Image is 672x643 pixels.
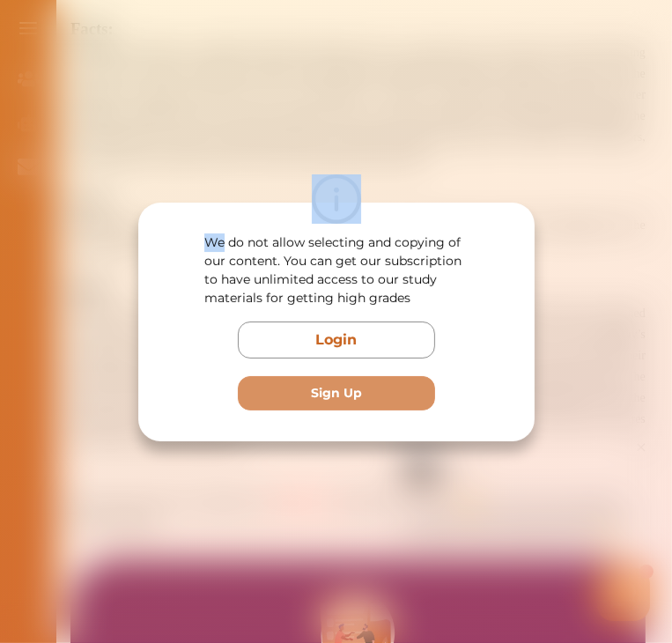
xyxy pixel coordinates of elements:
button: Login [238,321,435,358]
p: We do not allow selecting and copying of our content. You can get our subscription to have unlimi... [204,233,469,307]
button: Sign Up [238,376,435,410]
p: Hey there If you have any questions, I'm here to help! Just text back 'Hi' and choose from the fo... [154,60,388,112]
span: 👋 [210,60,226,78]
span: 🌟 [351,94,367,112]
i: 1 [390,130,404,144]
div: Nini [198,29,218,47]
img: Nini [154,18,188,51]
